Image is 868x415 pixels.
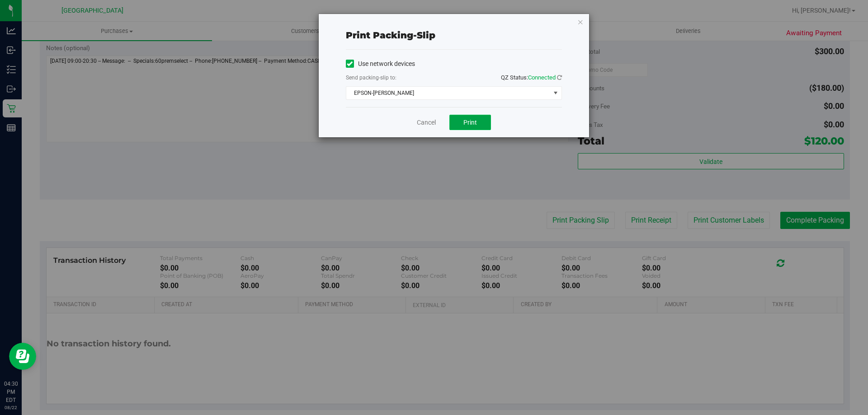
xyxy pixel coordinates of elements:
a: Cancel [417,118,436,127]
span: QZ Status: [501,74,562,81]
button: Print [449,115,491,130]
span: Print packing-slip [346,30,435,41]
span: Print [463,119,477,126]
label: Use network devices [346,59,415,69]
span: select [550,87,561,99]
span: EPSON-[PERSON_NAME] [346,87,550,99]
iframe: Resource center [9,343,36,370]
label: Send packing-slip to: [346,74,396,82]
span: Connected [528,74,556,81]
